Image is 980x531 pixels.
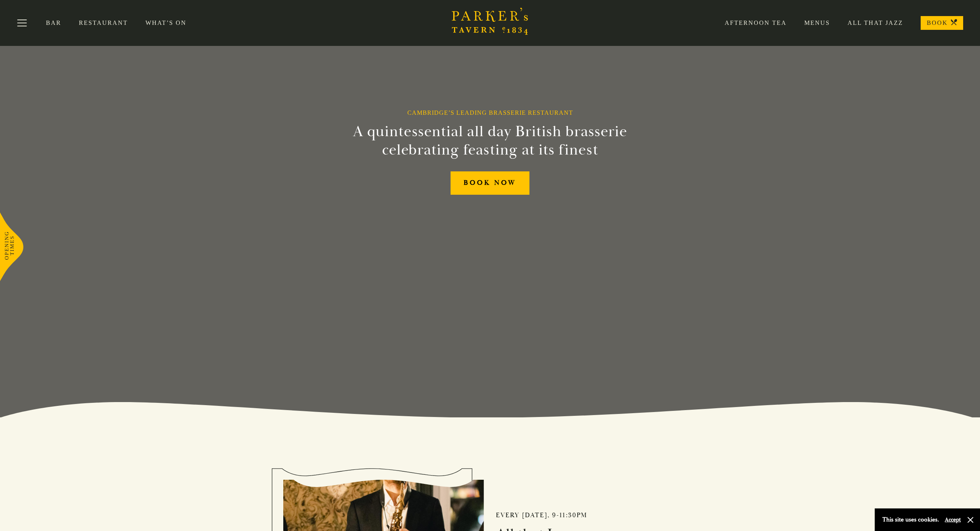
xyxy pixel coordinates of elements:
button: Accept [945,516,961,523]
p: This site uses cookies. [882,514,939,525]
h2: Every [DATE], 9-11:30pm [496,511,697,520]
h2: A quintessential all day British brasserie celebrating feasting at its finest [315,122,665,159]
h1: Cambridge’s Leading Brasserie Restaurant [407,109,573,116]
button: Close and accept [967,516,974,524]
a: BOOK NOW [451,171,529,195]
